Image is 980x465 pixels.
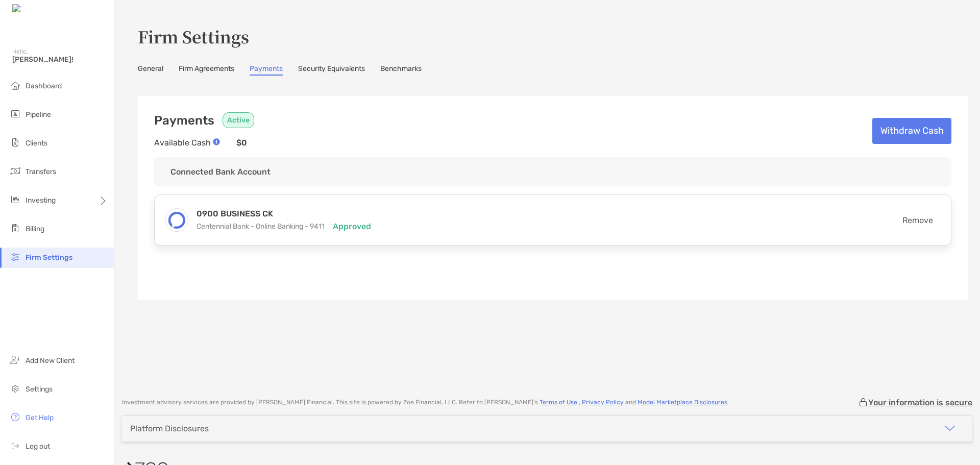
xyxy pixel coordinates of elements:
[12,4,56,14] img: Zoe Logo
[26,110,51,119] span: Pipeline
[12,55,108,64] span: [PERSON_NAME]!
[236,138,247,148] b: $0
[9,222,21,234] img: billing icon
[582,399,624,406] a: Privacy Policy
[894,209,941,231] button: Remove
[9,193,21,206] img: investing icon
[197,207,371,220] p: 0900 BUSINESS CK
[9,79,21,91] img: dashboard icon
[26,225,44,233] span: Billing
[540,399,577,406] a: Terms of Use
[9,108,21,120] img: pipeline icon
[130,424,209,433] div: Platform Disclosures
[872,118,951,144] button: Withdraw Cash
[9,411,21,423] img: get-help icon
[138,64,163,76] a: General
[9,439,21,452] img: logout icon
[197,220,325,233] p: Centennial Bank - Online Banking - 9411
[26,253,72,262] span: Firm Settings
[138,25,968,48] h3: Firm Settings
[122,399,729,406] p: Investment advisory services are provided by [PERSON_NAME] Financial . This site is powered by Zo...
[9,136,21,149] img: clients icon
[26,82,62,90] span: Dashboard
[213,138,220,145] img: icon info
[868,398,972,407] p: Your information is secure
[179,64,234,76] a: Firm Agreements
[26,356,75,365] span: Add New Client
[26,196,56,205] span: Investing
[9,165,21,177] img: transfers icon
[223,112,254,128] span: Active
[944,422,956,434] img: icon arrow
[9,251,21,263] img: firm-settings icon
[638,399,727,406] a: Model Marketplace Disclosures
[26,413,54,422] span: Get Help
[9,354,21,366] img: add_new_client icon
[298,64,365,76] a: Security Equivalents
[250,64,283,76] a: Payments
[170,165,935,178] p: Connected Bank Account
[154,136,211,149] p: Available Cash
[380,64,422,76] a: Benchmarks
[9,382,21,395] img: settings icon
[26,385,53,394] span: Settings
[26,442,50,451] span: Log out
[26,167,56,176] span: Transfers
[154,113,214,128] h3: Payments
[333,220,371,233] p: approved
[168,212,185,229] img: account logo
[26,139,47,148] span: Clients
